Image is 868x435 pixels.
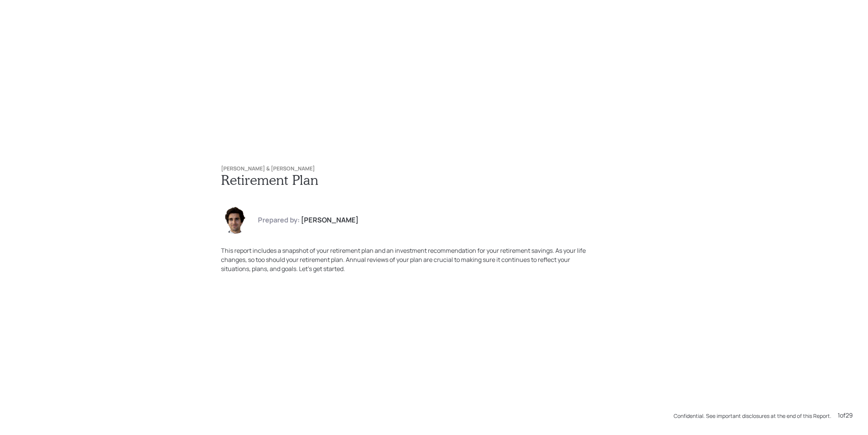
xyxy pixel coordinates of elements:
[838,411,853,420] div: 1 of 29
[221,246,598,273] div: This report includes a snapshot of your retirement plan and an investment recommendation for your...
[674,412,831,420] div: Confidential. See important disclosures at the end of this Report.
[221,206,248,234] img: harrison-schaefer-headshot-2.png
[258,216,300,224] h4: Prepared by:
[221,172,647,188] h1: Retirement Plan
[301,216,359,224] h4: [PERSON_NAME]
[221,165,647,172] h6: [PERSON_NAME] & [PERSON_NAME]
